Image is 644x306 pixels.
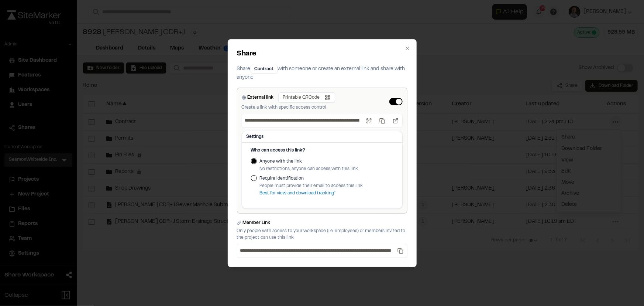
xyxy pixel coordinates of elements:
label: Member Link [243,220,271,226]
p: Create a link with specific access control [242,104,335,111]
h3: Settings [247,133,398,140]
p: People must provide their email to access this link [260,183,363,189]
h4: Who can access this link? [251,147,393,154]
label: Require identification [260,175,363,182]
p: Share with someone or create an external link and share with anyone [237,65,407,82]
p: Best for view and download tracking* [260,190,363,197]
p: Only people with access to your workspace (i.e. employees) or members invited to the project can ... [237,228,407,241]
div: Contract [251,65,278,74]
label: External link [248,94,274,101]
h2: Share [237,48,407,59]
label: Anyone with the link [260,158,358,165]
button: Printable QRCode [278,92,335,103]
p: No restrictions, anyone can access with this link [260,166,358,172]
